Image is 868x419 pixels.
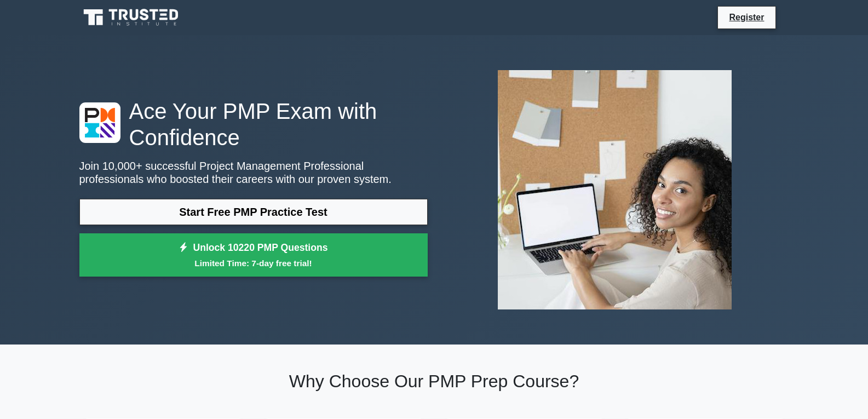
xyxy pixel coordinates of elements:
a: Unlock 10220 PMP QuestionsLimited Time: 7-day free trial! [79,233,428,277]
small: Limited Time: 7-day free trial! [93,257,414,269]
a: Start Free PMP Practice Test [79,199,428,225]
h2: Why Choose Our PMP Prep Course? [79,371,789,392]
a: Register [722,10,771,24]
p: Join 10,000+ successful Project Management Professional professionals who boosted their careers w... [79,159,428,186]
h1: Ace Your PMP Exam with Confidence [79,98,428,151]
